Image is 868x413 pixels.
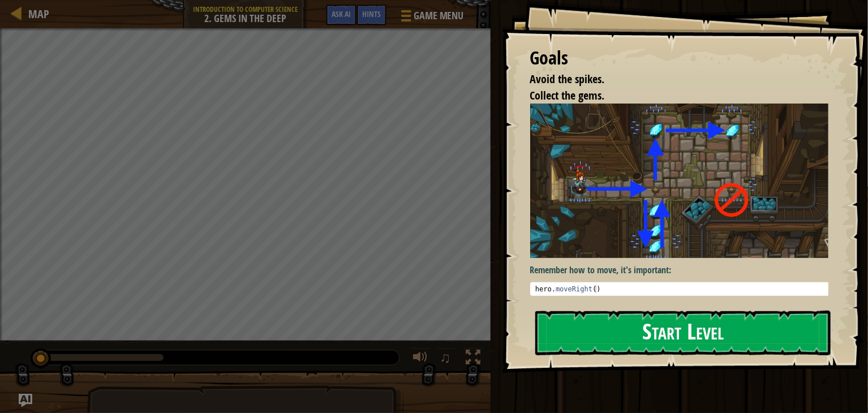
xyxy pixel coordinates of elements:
a: Map [23,6,49,21]
button: Toggle fullscreen [462,347,485,371]
img: Gems in the deep [530,104,837,258]
li: Collect the gems. [516,88,826,104]
button: Start Level [535,311,831,355]
button: Ask AI [19,394,32,407]
span: Collect the gems. [530,88,605,103]
span: ♫ [440,349,451,366]
span: Game Menu [414,8,464,23]
span: Ask AI [332,8,351,19]
p: Remember how to move, it's important: [530,264,837,277]
span: Avoid the spikes. [530,71,605,87]
li: Avoid the spikes. [516,71,826,88]
button: Game Menu [392,5,471,31]
button: Ask AI [326,5,356,25]
div: Goals [530,45,828,71]
span: Hints [362,8,381,19]
button: Adjust volume [409,347,432,371]
button: ♫ [437,347,457,371]
span: Map [28,6,49,21]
